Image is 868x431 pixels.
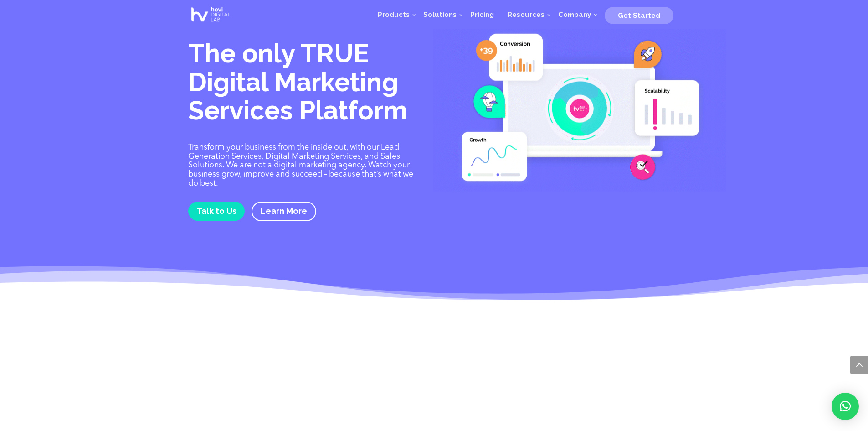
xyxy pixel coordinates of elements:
a: Pricing [463,1,501,28]
span: Company [558,10,591,19]
a: Resources [501,1,551,28]
a: Products [371,1,416,28]
a: Talk to Us [188,202,245,220]
span: Pricing [470,10,494,19]
a: Company [551,1,598,28]
span: Resources [508,10,544,19]
a: Solutions [416,1,463,28]
img: Digital Marketing Services [433,26,726,192]
a: Learn More [252,202,316,221]
p: Transform your business from the inside out, with our Lead Generation Services, Digital Marketing... [188,143,421,188]
span: Products [378,10,410,19]
span: Get Started [618,11,660,20]
span: Solutions [423,10,457,19]
a: Get Started [605,8,673,21]
h1: The only TRUE Digital Marketing Services Platform [188,39,421,130]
